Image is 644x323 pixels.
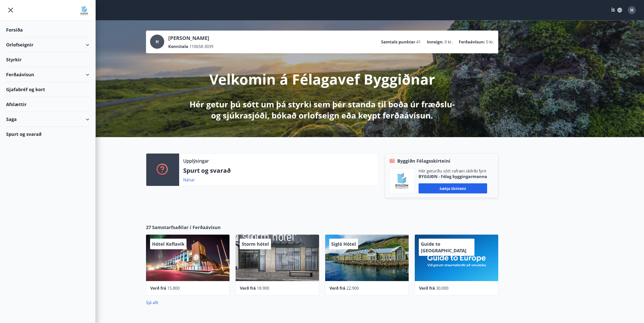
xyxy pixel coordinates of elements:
[242,241,269,247] span: Storm hótel
[6,97,89,112] div: Afslættir
[183,158,209,164] p: Upplýsingar
[421,241,466,254] span: Guide to [GEOGRAPHIC_DATA]
[397,158,450,164] span: Byggiðn Félagsskírteini
[6,6,15,15] button: menu
[630,7,633,13] span: H
[189,44,213,49] span: 110658-3039
[459,39,485,45] p: Ferðaávísun :
[6,112,89,127] div: Saga
[240,285,256,291] span: Verð frá
[6,67,89,82] div: Ferðaávísun
[416,39,421,45] span: 41
[209,69,435,89] p: Velkomin á Félagavef Byggiðnar
[486,39,494,45] span: 0 kr.
[146,300,158,305] a: Sjá allt
[329,285,345,291] span: Verð frá
[6,82,89,97] div: Gjafabréf og kort
[183,177,195,183] a: Nánar
[152,241,184,247] span: Hótel Keflavík
[427,39,444,45] p: Inneign :
[626,4,638,16] button: H
[331,241,356,247] span: Sigló Hótel
[419,285,435,291] span: Verð frá
[6,22,89,37] div: Forsíða
[257,285,269,291] span: 18.900
[381,39,415,45] p: Samtals punktar
[419,183,487,193] button: Sækja skírteini
[445,39,453,45] span: 0 kr.
[152,224,221,231] span: Samstarfsaðilar í Ferðaávísun
[6,52,89,67] div: Styrkir
[167,285,180,291] span: 15.800
[419,174,487,179] p: BYGGIÐN - Félag byggingarmanna
[346,285,359,291] span: 22.900
[419,168,487,174] p: Hér geturðu sótt rafræn skilríki fyrir
[150,285,166,291] span: Verð frá
[393,172,410,189] img: BKlGVmlTW1Qrz68WFGMFQUcXHWdQd7yePWMkvn3i.png
[6,37,89,52] div: Orlofseignir
[156,39,159,44] span: H
[6,127,89,141] div: Spurt og svarað
[183,166,375,175] p: Spurt og svarað
[168,44,188,49] p: Kennitala
[609,6,625,15] button: ÍS
[436,285,448,291] span: 30.000
[146,224,151,231] span: 27
[168,35,213,42] p: [PERSON_NAME]
[189,99,456,121] p: Hér getur þú sótt um þá styrki sem þér standa til boða úr fræðslu- og sjúkrasjóði, bókað orlofsei...
[79,6,89,16] img: union_logo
